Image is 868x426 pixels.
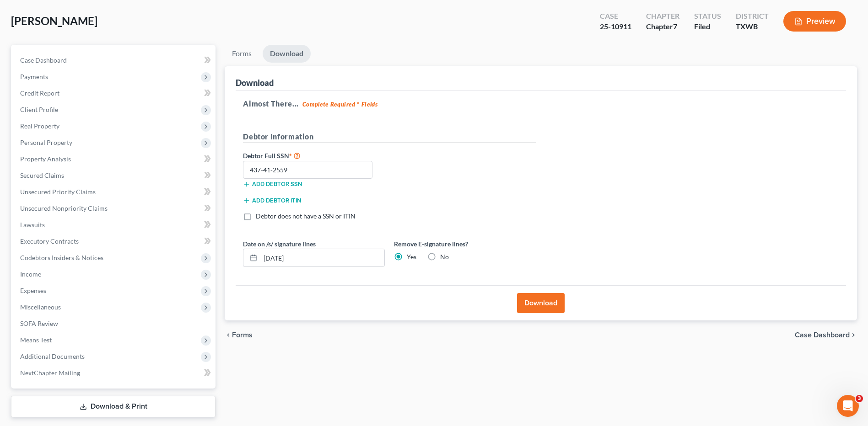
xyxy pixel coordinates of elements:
span: Payments [20,73,48,80]
span: Case Dashboard [20,56,67,64]
div: Chapter [646,21,679,32]
a: Property Analysis [13,151,216,167]
a: Unsecured Nonpriority Claims [13,200,216,217]
input: MM/DD/YYYY [260,249,384,266]
button: chevron_left Forms [225,331,265,339]
a: Download & Print [11,396,216,417]
span: NextChapter Mailing [20,369,80,377]
span: 7 [673,22,677,31]
span: 3 [856,395,863,402]
span: Unsecured Nonpriority Claims [20,204,108,212]
a: Forms [225,45,259,63]
button: Add debtor ITIN [243,197,301,204]
span: Executory Contracts [20,237,79,245]
a: Unsecured Priority Claims [13,184,216,200]
div: District [736,11,769,21]
a: Download [263,45,311,63]
i: chevron_left [225,331,232,339]
div: Filed [694,21,721,32]
label: Debtor Full SSN [238,150,389,161]
h5: Almost There... [243,98,839,109]
div: Case [600,11,631,21]
a: Executory Contracts [13,233,216,250]
div: Status [694,11,721,21]
span: [PERSON_NAME] [11,14,97,27]
a: Case Dashboard [13,52,216,69]
span: Property Analysis [20,155,71,163]
span: Codebtors Insiders & Notices [20,254,103,261]
input: XXX-XX-XXXX [243,161,372,179]
span: Case Dashboard [795,331,850,339]
div: 25-10911 [600,21,631,32]
a: Case Dashboard chevron_right [795,331,857,339]
a: NextChapter Mailing [13,365,216,381]
h5: Debtor Information [243,131,536,143]
span: Income [20,270,41,278]
span: Expenses [20,287,46,294]
div: TXWB [736,21,769,32]
strong: Complete Required * Fields [302,101,378,108]
button: Download [517,293,565,313]
span: Means Test [20,336,52,344]
div: Chapter [646,11,679,21]
label: No [440,252,449,261]
span: Miscellaneous [20,303,61,311]
span: Forms [232,331,253,339]
label: Remove E-signature lines? [394,239,536,249]
span: Client Profile [20,106,58,113]
span: Real Property [20,122,59,130]
a: SOFA Review [13,315,216,332]
iframe: Intercom live chat [837,395,859,417]
span: Additional Documents [20,352,85,360]
span: Personal Property [20,138,72,146]
label: Date on /s/ signature lines [243,239,316,249]
span: Credit Report [20,89,59,97]
a: Secured Claims [13,167,216,184]
span: Unsecured Priority Claims [20,188,96,196]
label: Debtor does not have a SSN or ITIN [256,212,356,221]
span: SOFA Review [20,319,58,327]
div: Download [236,77,274,88]
i: chevron_right [850,331,857,339]
span: Lawsuits [20,221,45,229]
a: Lawsuits [13,217,216,233]
button: Add debtor SSN [243,181,302,188]
span: Secured Claims [20,171,64,179]
a: Credit Report [13,85,216,101]
button: Preview [783,11,846,32]
label: Yes [407,252,416,261]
